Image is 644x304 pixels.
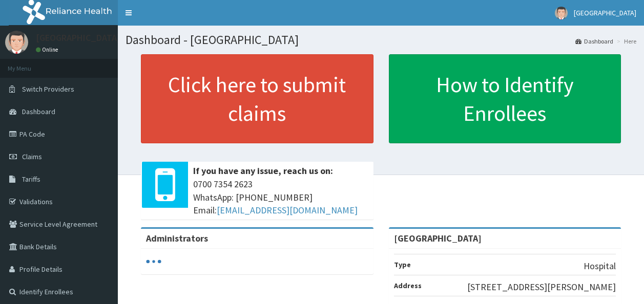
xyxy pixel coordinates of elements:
img: User Image [5,31,28,54]
span: Tariffs [22,175,40,184]
span: Claims [22,152,42,161]
b: Address [394,281,422,290]
img: User Image [555,7,568,19]
span: Dashboard [22,107,55,116]
p: [GEOGRAPHIC_DATA] [36,33,120,42]
h1: Dashboard - [GEOGRAPHIC_DATA] [126,33,636,47]
span: [GEOGRAPHIC_DATA] [574,8,636,17]
b: Administrators [146,232,208,244]
p: [STREET_ADDRESS][PERSON_NAME] [467,280,616,294]
b: Type [394,260,411,269]
a: Dashboard [575,37,613,46]
a: Online [36,46,60,53]
svg: audio-loading [146,254,161,269]
span: Switch Providers [22,84,74,94]
a: How to Identify Enrollees [389,54,621,143]
a: Click here to submit claims [141,54,373,143]
b: If you have any issue, reach us on: [193,165,333,177]
span: 0700 7354 2623 WhatsApp: [PHONE_NUMBER] Email: [193,178,368,217]
li: Here [614,37,636,46]
strong: [GEOGRAPHIC_DATA] [394,232,482,244]
a: [EMAIL_ADDRESS][DOMAIN_NAME] [217,204,358,216]
p: Hospital [584,259,616,273]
